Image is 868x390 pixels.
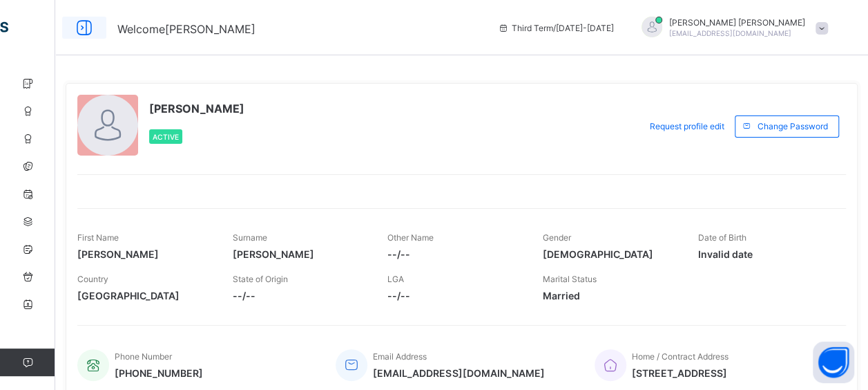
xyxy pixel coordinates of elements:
span: Phone Number [115,351,172,362]
span: [EMAIL_ADDRESS][DOMAIN_NAME] [669,29,791,37]
span: Date of Birth [697,232,746,243]
span: First Name [77,232,119,243]
span: Gender [543,232,571,243]
span: Email Address [373,351,427,362]
button: Open asap [813,342,854,383]
span: [STREET_ADDRESS] [632,367,729,379]
div: MohammadShakeel [628,17,835,39]
span: Married [543,290,677,301]
span: Home / Contract Address [632,351,729,362]
span: Request profile edit [650,121,724,131]
span: [EMAIL_ADDRESS][DOMAIN_NAME] [373,367,544,379]
span: Surname [233,232,267,243]
span: [PERSON_NAME] [77,248,212,260]
span: Invalid date [697,248,832,260]
span: State of Origin [233,274,288,284]
span: LGA [387,274,404,284]
span: [PERSON_NAME] [PERSON_NAME] [669,17,805,28]
span: --/-- [387,248,522,260]
span: Change Password [758,121,828,131]
span: Country [77,274,108,284]
span: [GEOGRAPHIC_DATA] [77,290,212,301]
span: --/-- [233,290,367,301]
span: Welcome [PERSON_NAME] [117,22,255,36]
span: --/-- [387,290,522,301]
span: Other Name [387,232,434,243]
span: Marital Status [543,274,597,284]
span: [PERSON_NAME] [149,102,244,115]
span: [PHONE_NUMBER] [115,367,203,379]
span: [PERSON_NAME] [233,248,367,260]
span: [DEMOGRAPHIC_DATA] [543,248,677,260]
span: session/term information [498,23,614,33]
span: Active [153,133,179,141]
